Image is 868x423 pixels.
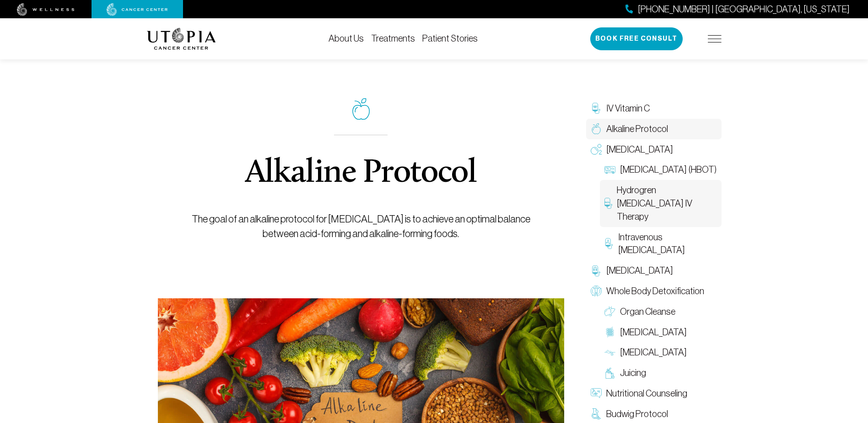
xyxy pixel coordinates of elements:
[591,286,602,296] img: Whole Body Detoxification
[586,281,722,301] a: Whole Body Detoxification
[591,103,602,114] img: IV Vitamin C
[618,231,717,257] span: Intravenous [MEDICAL_DATA]
[625,3,850,16] a: [PHONE_NUMBER] | [GEOGRAPHIC_DATA], [US_STATE]
[620,346,687,359] span: [MEDICAL_DATA]
[590,27,683,50] button: Book Free Consult
[600,180,722,227] a: Hydrogren [MEDICAL_DATA] IV Therapy
[604,368,615,379] img: Juicing
[606,387,687,400] span: Nutritional Counseling
[620,366,646,380] span: Juicing
[604,327,615,338] img: Colon Therapy
[606,143,673,156] span: [MEDICAL_DATA]
[586,260,722,281] a: [MEDICAL_DATA]
[352,98,370,120] img: icon
[620,163,717,176] span: [MEDICAL_DATA] (HBOT)
[591,265,602,276] img: Chelation Therapy
[620,305,675,318] span: Organ Cleanse
[245,157,477,190] h1: Alkaline Protocol
[606,122,668,136] span: Alkaline Protocol
[600,363,722,383] a: Juicing
[17,3,75,16] img: wellness
[329,33,364,43] a: About Us
[422,33,478,43] a: Patient Stories
[600,342,722,363] a: [MEDICAL_DATA]
[591,123,602,134] img: Alkaline Protocol
[604,306,615,317] img: Organ Cleanse
[617,184,717,223] span: Hydrogren [MEDICAL_DATA] IV Therapy
[600,159,722,180] a: [MEDICAL_DATA] (HBOT)
[606,102,650,115] span: IV Vitamin C
[600,301,722,322] a: Organ Cleanse
[371,33,415,43] a: Treatments
[107,3,168,16] img: cancer center
[606,285,704,298] span: Whole Body Detoxification
[606,264,673,277] span: [MEDICAL_DATA]
[591,408,602,419] img: Budwig Protocol
[620,326,687,339] span: [MEDICAL_DATA]
[708,35,722,42] img: icon-hamburger
[178,212,543,241] p: The goal of an alkaline protocol for [MEDICAL_DATA] is to achieve an optimal balance between acid...
[604,347,615,358] img: Lymphatic Massage
[591,388,602,399] img: Nutritional Counseling
[604,164,615,175] img: Hyperbaric Oxygen Therapy (HBOT)
[600,322,722,343] a: [MEDICAL_DATA]
[600,227,722,261] a: Intravenous [MEDICAL_DATA]
[638,3,850,16] span: [PHONE_NUMBER] | [GEOGRAPHIC_DATA], [US_STATE]
[604,238,614,249] img: Intravenous Ozone Therapy
[586,98,722,119] a: IV Vitamin C
[586,383,722,404] a: Nutritional Counseling
[147,28,216,50] img: logo
[591,144,602,155] img: Oxygen Therapy
[606,407,668,421] span: Budwig Protocol
[586,139,722,160] a: [MEDICAL_DATA]
[586,119,722,139] a: Alkaline Protocol
[604,198,612,209] img: Hydrogren Peroxide IV Therapy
